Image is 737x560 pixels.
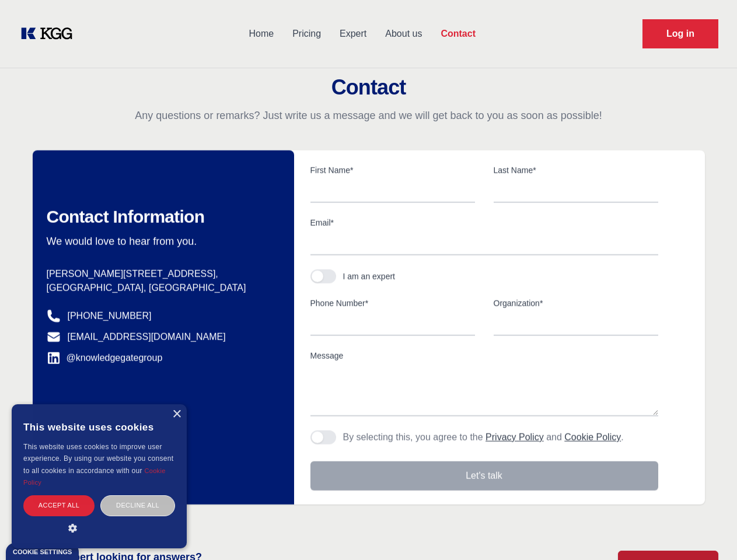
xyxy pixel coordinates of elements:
[23,495,95,516] div: Accept all
[343,271,396,282] div: I am an expert
[19,24,82,43] a: KOL Knowledge Platform: Talk to Key External Experts (KEE)
[14,108,723,123] p: Any questions or remarks? Just write us a message and we will get back to you as soon as possible!
[47,235,275,249] p: We would love to hear from you.
[642,19,718,48] a: Request Demo
[23,467,166,486] a: Cookie Policy
[564,432,621,442] a: Cookie Policy
[376,19,431,49] a: About us
[431,19,485,49] a: Contact
[239,19,283,49] a: Home
[330,19,376,49] a: Expert
[68,330,226,344] a: [EMAIL_ADDRESS][DOMAIN_NAME]
[47,351,163,365] a: @knowledgegategroup
[23,413,175,441] div: This website uses cookies
[485,432,544,442] a: Privacy Policy
[494,297,658,309] label: Organization*
[14,76,723,99] h2: Contact
[310,350,658,362] label: Message
[47,267,275,281] p: [PERSON_NAME][STREET_ADDRESS],
[310,217,658,229] label: Email*
[310,164,475,176] label: First Name*
[23,443,173,475] span: This website uses cookies to improve user experience. By using our website you consent to all coo...
[283,19,330,49] a: Pricing
[679,504,737,560] iframe: Chat Widget
[172,410,181,419] div: Close
[47,281,275,295] p: [GEOGRAPHIC_DATA], [GEOGRAPHIC_DATA]
[310,461,658,491] button: Let's talk
[47,206,275,228] h2: Contact Information
[13,549,72,555] div: Cookie settings
[68,309,152,323] a: [PHONE_NUMBER]
[310,297,475,309] label: Phone Number*
[100,495,175,516] div: Decline all
[343,430,624,444] p: By selecting this, you agree to the and .
[494,164,658,176] label: Last Name*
